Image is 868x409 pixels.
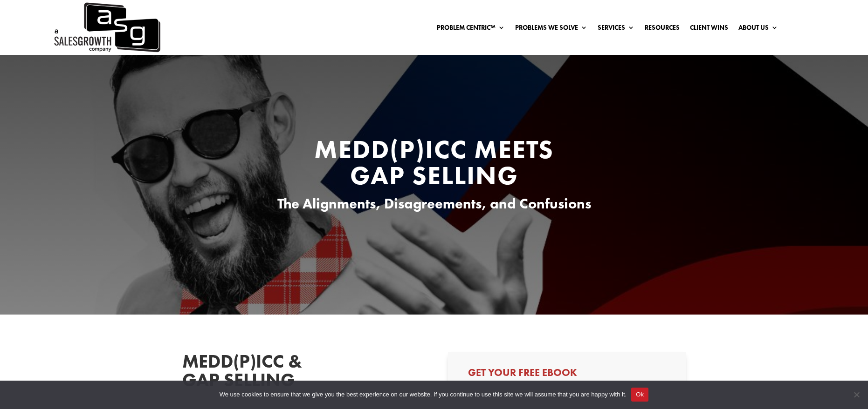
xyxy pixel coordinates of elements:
h3: Get Your Free Ebook [468,368,666,382]
h3: The Alignments, Disagreements, and Confusions [257,193,611,220]
span: We use cookies to ensure that we give you the best experience on our website. If you continue to ... [220,390,627,399]
span: No [852,390,861,399]
h2: MEDD(P)ICC & Gap Selling [182,352,322,394]
h1: MEDD(P)ICC Meets Gap Selling [257,136,611,193]
button: Ok [631,388,648,402]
